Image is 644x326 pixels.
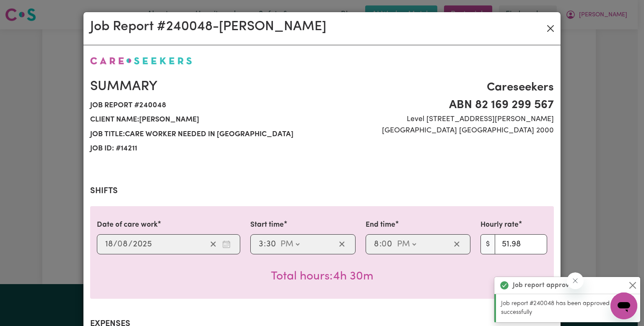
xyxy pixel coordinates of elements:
input: -- [118,238,128,251]
input: -- [105,238,113,251]
span: Job ID: # 14211 [90,142,317,156]
span: : [379,240,382,249]
span: Need any help? [5,6,51,13]
button: Clear date [207,238,220,251]
h2: Job Report # 240048 - [PERSON_NAME] [90,19,326,35]
span: ABN 82 169 299 567 [327,96,554,114]
span: Careseekers [327,79,554,96]
span: Level [STREET_ADDRESS][PERSON_NAME] [327,114,554,125]
input: ---- [132,238,152,251]
span: [GEOGRAPHIC_DATA] [GEOGRAPHIC_DATA] 2000 [327,125,554,136]
span: Client name: [PERSON_NAME] [90,113,317,127]
button: Enter the date of care work [220,238,233,251]
span: 0 [117,240,122,248]
button: Close [544,22,557,35]
iframe: Button to launch messaging window [610,292,637,319]
img: Careseekers logo [90,57,192,65]
span: / [128,240,132,249]
h2: Summary [90,79,317,95]
iframe: Close message [567,272,584,289]
span: Job report # 240048 [90,98,317,113]
input: -- [382,238,393,251]
span: / [113,240,117,249]
label: Date of care work [97,220,158,230]
span: $ [480,234,495,254]
span: 0 [382,240,387,248]
input: -- [258,238,264,251]
input: -- [374,238,379,251]
span: : [264,240,266,249]
input: -- [266,238,276,251]
label: Start time [250,220,284,230]
label: End time [366,220,395,230]
label: Hourly rate [480,220,519,230]
span: Total hours worked: 4 hours 30 minutes [271,271,374,282]
span: Job title: Care Worker needed in [GEOGRAPHIC_DATA] [90,127,317,142]
h2: Shifts [90,186,554,196]
strong: Job report approved [513,280,577,290]
p: Job report #240048 has been approved successfully [501,299,635,317]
